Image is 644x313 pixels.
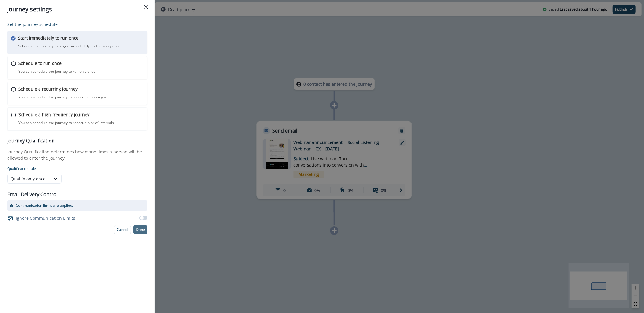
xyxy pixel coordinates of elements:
p: Schedule a recurring journey [18,86,78,92]
p: Done [136,228,145,232]
p: Schedule a high frequency journey [18,111,89,118]
button: Cancel [114,225,131,234]
div: Journey settings [7,5,147,14]
h3: Journey Qualification [7,138,147,144]
p: Qualification rule [7,166,147,171]
p: Email Delivery Control [7,191,58,198]
p: Cancel [117,228,128,232]
p: Schedule the journey to begin immediately and run only once [18,43,120,49]
p: You can schedule the journey to reoccur accordingly [18,94,106,100]
button: Close [141,2,151,12]
p: Set the journey schedule [7,21,147,27]
p: Start immediately to run once [18,35,78,41]
p: Communication limits are applied. [16,203,73,208]
p: Journey Qualification determines how many times a person will be allowed to enter the journey [7,149,147,161]
p: You can schedule the journey to run only once [18,69,95,74]
p: Ignore Communication Limits [16,215,75,221]
p: You can schedule the journey to reoccur in brief intervals [18,120,114,126]
div: Qualify only once [11,176,47,182]
button: Done [133,225,147,234]
p: Schedule to run once [18,60,62,66]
